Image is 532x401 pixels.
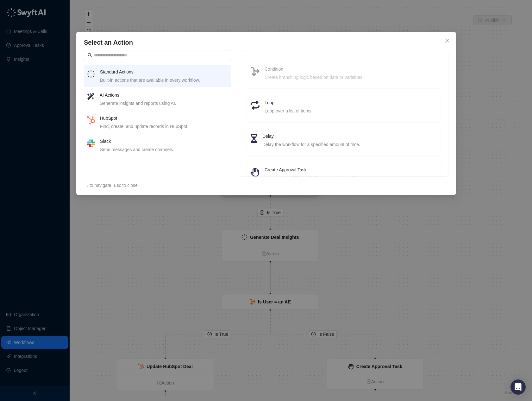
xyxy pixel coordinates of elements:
img: hubspot-DkpyWjJb.png [87,116,95,124]
h4: Create Approval Task [265,166,437,173]
h4: Standard Actions [100,68,228,75]
span: ↑↓ to navigate [84,183,111,188]
img: logo-small-inverted-DW8HDUn_.png [87,70,95,78]
span: Esc to close [114,183,137,188]
span: search [88,53,92,57]
h4: Delay [262,133,437,140]
div: Pause the workflow until data is manually reviewed. [265,175,437,181]
div: Delay the workflow for a specified amount of time. [262,141,437,148]
h4: HubSpot [100,115,228,122]
div: Loop over a list of items. [265,107,437,114]
div: Find, create, and update records in HubSpot. [100,123,228,130]
h4: AI Actions [99,92,228,99]
div: Create branching logic based on data or variables. [265,74,437,81]
button: Close [442,35,452,46]
div: Send messages and create channels. [100,146,228,153]
h4: Select an Action [84,38,448,47]
div: Open Intercom Messenger [510,379,526,395]
span: close [445,38,450,43]
h4: Condition [265,66,437,73]
h4: Slack [100,138,228,145]
img: slack-Cn3INd-T.png [87,139,95,147]
div: Built-in actions that are available in every workflow. [100,77,228,84]
div: Generate insights and reports using AI. [99,100,228,107]
h4: Loop [265,99,437,106]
